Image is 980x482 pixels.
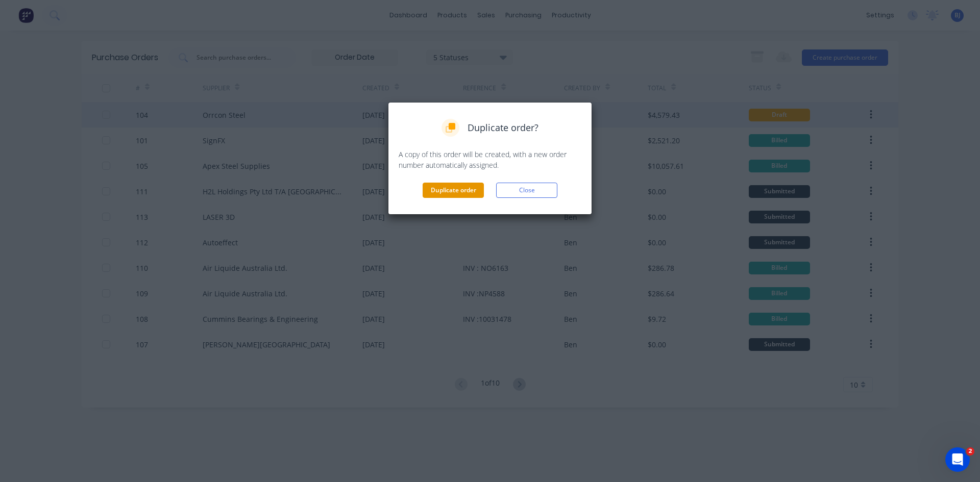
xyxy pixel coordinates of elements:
button: Close [496,183,557,198]
button: Duplicate order [423,183,484,198]
span: Duplicate order? [468,121,538,135]
span: 2 [966,447,974,455]
iframe: Intercom live chat [945,447,970,472]
p: A copy of this order will be created, with a new order number automatically assigned. [399,149,581,170]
